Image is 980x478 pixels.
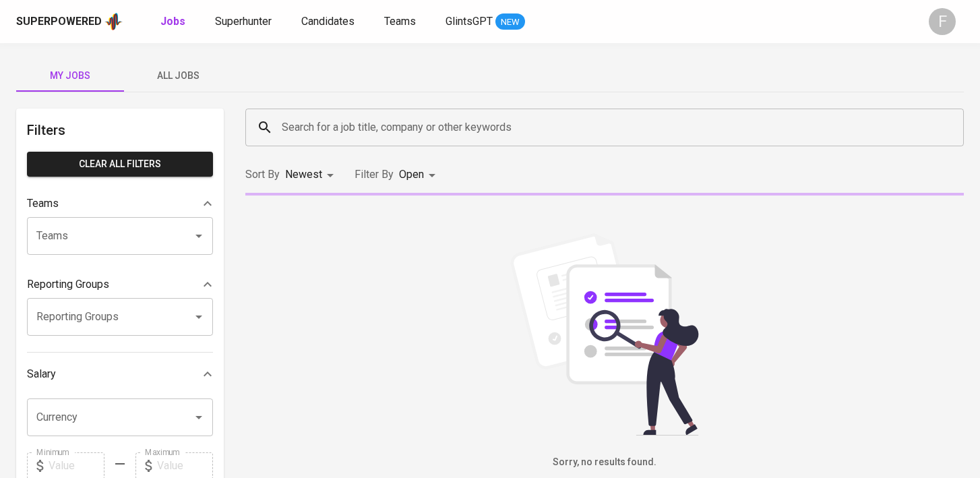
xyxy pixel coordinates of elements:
[285,162,338,187] div: Newest
[27,152,213,177] button: Clear All filters
[27,276,109,293] p: Reporting Groups
[104,11,123,32] img: app logo
[16,11,123,32] a: Superpoweredapp logo
[355,167,394,183] p: Filter By
[38,156,202,173] span: Clear All filters
[160,13,188,30] a: Jobs
[132,67,224,84] span: All Jobs
[399,168,424,181] span: Open
[215,13,274,30] a: Superhunter
[215,15,272,28] span: Superhunter
[16,14,102,30] div: Superpowered
[245,455,964,470] h6: Sorry, no results found.
[446,13,525,30] a: GlintsGPT NEW
[189,307,208,326] button: Open
[27,366,56,382] p: Salary
[27,196,59,212] p: Teams
[929,8,956,35] div: F
[24,67,116,84] span: My Jobs
[285,167,322,183] p: Newest
[27,271,213,298] div: Reporting Groups
[503,233,706,436] img: file_searching.svg
[384,15,416,28] span: Teams
[399,162,440,187] div: Open
[27,119,213,141] h6: Filters
[301,13,357,30] a: Candidates
[301,15,355,28] span: Candidates
[189,408,208,427] button: Open
[27,361,213,388] div: Salary
[189,227,208,245] button: Open
[160,15,185,28] b: Jobs
[495,16,525,29] span: NEW
[245,167,280,183] p: Sort By
[384,13,419,30] a: Teams
[446,15,493,28] span: GlintsGPT
[27,190,213,217] div: Teams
